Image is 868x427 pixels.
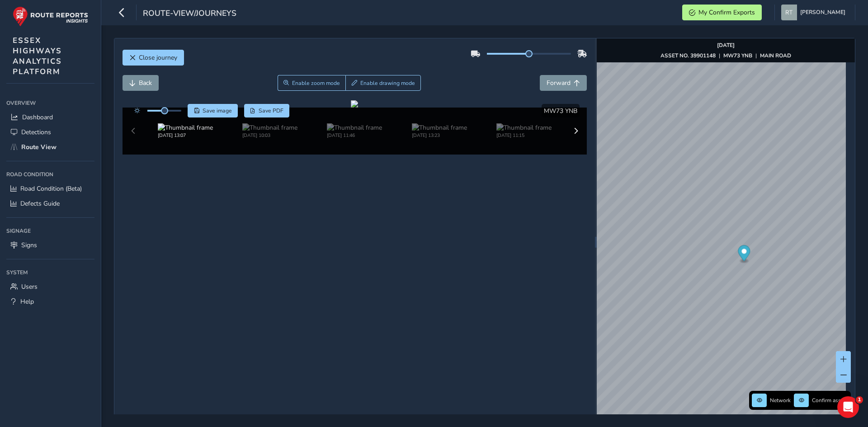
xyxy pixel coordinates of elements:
span: Forward [547,79,571,87]
span: Signs [21,241,37,249]
span: Road Condition (Beta) [20,184,82,193]
button: [PERSON_NAME] [781,5,849,20]
button: Zoom [278,75,346,91]
img: Thumbnail frame [327,114,382,122]
button: Draw [345,75,421,91]
a: Users [6,279,94,294]
span: Enable zoom mode [292,80,340,87]
button: PDF [244,104,290,117]
span: Enable drawing mode [360,80,415,87]
strong: [DATE] [717,42,735,49]
span: Confirm assets [812,397,848,404]
img: diamond-layout [781,5,797,20]
iframe: Intercom live chat [837,396,859,418]
div: Overview [6,96,94,110]
div: System [6,266,94,279]
span: Network [770,397,791,404]
span: Route View [21,143,57,151]
button: Close journey [123,50,184,66]
span: Back [139,79,152,87]
a: Road Condition (Beta) [6,181,94,196]
div: Road Condition [6,168,94,181]
button: My Confirm Exports [682,5,762,20]
img: Thumbnail frame [158,114,213,122]
button: Back [123,75,159,91]
a: Dashboard [6,110,94,125]
a: Help [6,294,94,309]
span: Help [20,297,34,306]
span: MW73 YNB [544,107,577,115]
span: Defects Guide [20,199,60,208]
span: ESSEX HIGHWAYS ANALYTICS PLATFORM [13,35,62,77]
span: Save PDF [259,107,283,114]
div: [DATE] 13:07 [158,122,213,129]
div: Map marker [738,245,750,264]
img: rr logo [13,6,88,27]
img: Thumbnail frame [496,114,552,122]
span: Users [21,282,38,291]
a: Detections [6,125,94,140]
a: Defects Guide [6,196,94,211]
span: Save image [203,107,232,114]
span: Dashboard [22,113,53,122]
div: [DATE] 11:15 [496,122,552,129]
strong: MW73 YNB [723,52,752,59]
div: Signage [6,224,94,238]
span: route-view/journeys [143,8,236,20]
div: | | [660,52,791,59]
div: [DATE] 11:46 [327,122,382,129]
a: Signs [6,238,94,253]
a: Route View [6,140,94,155]
img: Thumbnail frame [242,114,297,122]
button: Forward [540,75,587,91]
span: 1 [856,396,863,404]
span: My Confirm Exports [698,8,755,17]
div: [DATE] 13:23 [412,122,467,129]
strong: MAIN ROAD [760,52,791,59]
span: Close journey [139,53,177,62]
span: Detections [21,128,51,136]
strong: ASSET NO. 39901148 [660,52,716,59]
span: [PERSON_NAME] [800,5,845,20]
div: [DATE] 10:03 [242,122,297,129]
img: Thumbnail frame [412,114,467,122]
button: Save [188,104,238,117]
